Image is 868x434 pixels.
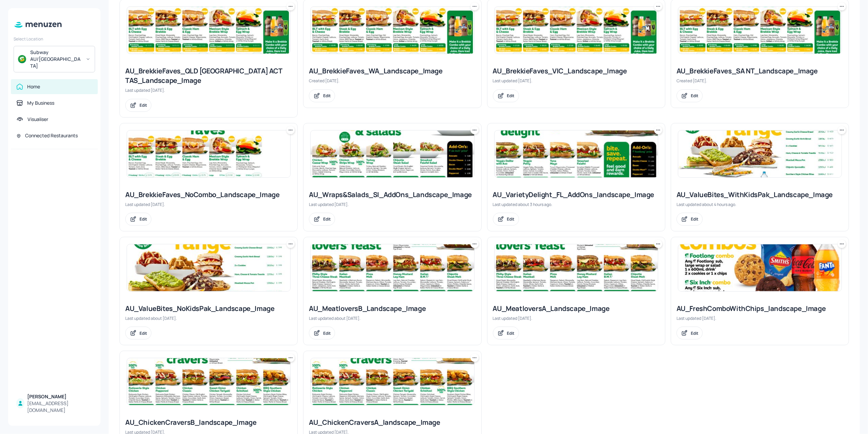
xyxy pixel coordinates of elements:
[493,202,660,207] div: Last updated about 3 hours ago.
[125,66,292,85] div: AU_BrekkieFaves_QLD [GEOGRAPHIC_DATA] ACT TAS_Landscape_Image
[677,202,843,207] div: Last updated about 4 hours ago.
[493,78,660,84] div: Last updated [DATE].
[495,7,658,54] img: 2025-08-27-175625429720232v8ygvb21l.jpeg
[323,216,331,222] div: Edit
[691,330,698,336] div: Edit
[507,330,515,336] div: Edit
[309,202,476,207] div: Last updated [DATE].
[691,216,698,222] div: Edit
[677,78,843,84] div: Created [DATE].
[127,244,290,291] img: 2025-07-18-1752804023273ml7j25a84p.jpeg
[493,190,660,199] div: AU_VarietyDelight_FL_AddOns_landscape_Image
[311,131,474,177] img: 2025-09-01-1756768256414y37qaz872qh.jpeg
[309,418,476,427] div: AU_ChickenCraversA_landscape_Image
[678,244,842,291] img: 2025-09-04-1756958838246qlubvsu8xy9.jpeg
[127,358,290,405] img: 2025-08-12-1754968770026z5b94w7noi8.jpeg
[311,7,474,54] img: 2025-08-13-17550515790531wlu5d8p5b8.jpeg
[27,393,92,400] div: [PERSON_NAME]
[309,66,476,76] div: AU_BrekkieFaves_WA_Landscape_Image
[125,315,292,321] div: Last updated about [DATE].
[309,315,476,321] div: Last updated about [DATE].
[323,330,331,336] div: Edit
[507,93,515,99] div: Edit
[678,7,842,54] img: 2025-08-13-17550515790531wlu5d8p5b8.jpeg
[125,202,292,207] div: Last updated [DATE].
[677,304,843,313] div: AU_FreshComboWithChips_landscape_Image
[323,93,331,99] div: Edit
[309,190,476,199] div: AU_Wraps&Salads_SI_AddOns_Landscape_Image
[140,330,147,336] div: Edit
[125,190,292,199] div: AU_BrekkieFaves_NoCombo_Landscape_Image
[311,358,474,405] img: 2025-08-29-1756428191660lw6rmhwjpb.jpeg
[493,315,660,321] div: Last updated [DATE].
[18,55,26,63] img: avatar
[495,244,658,291] img: 2025-08-14-1755131139218ru650ej5khk.jpeg
[125,87,292,93] div: Last updated [DATE].
[309,78,476,84] div: Created [DATE].
[30,49,81,69] div: Subway AU/[GEOGRAPHIC_DATA]
[125,304,292,313] div: AU_ValueBites_NoKidsPak_Landscape_Image
[677,315,843,321] div: Last updated [DATE].
[27,83,40,90] div: Home
[493,304,660,313] div: AU_MeatloversA_Landscape_Image
[677,66,843,76] div: AU_BrekkieFaves_SA NT_Landscape_Image
[677,190,843,199] div: AU_ValueBites_WithKidsPak_Landscape_Image
[691,93,698,99] div: Edit
[311,244,474,291] img: 2025-07-23-175324237409516zqxu63qyy.jpeg
[27,116,48,123] div: Visualiser
[495,131,658,177] img: 2025-09-08-1757296301628pjp14wr7drq.jpeg
[678,131,842,177] img: 2025-09-08-1757291328883cajjo483wfs.jpeg
[309,304,476,313] div: AU_MeatloversB_Landscape_Image
[140,216,147,222] div: Edit
[27,400,92,414] div: [EMAIL_ADDRESS][DOMAIN_NAME]
[140,102,147,108] div: Edit
[493,66,660,76] div: AU_BrekkieFaves_VIC_Landscape_Image
[127,131,290,177] img: 2025-08-15-17552292449181q1jp8lk993.jpeg
[14,36,95,42] div: Select Location
[25,132,78,139] div: Connected Restaurants
[507,216,515,222] div: Edit
[125,418,292,427] div: AU_ChickenCraversB_landscape_Image
[27,100,54,106] div: My Business
[127,7,290,54] img: 2025-08-13-1755052488882tu52zlxrh0d.jpeg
